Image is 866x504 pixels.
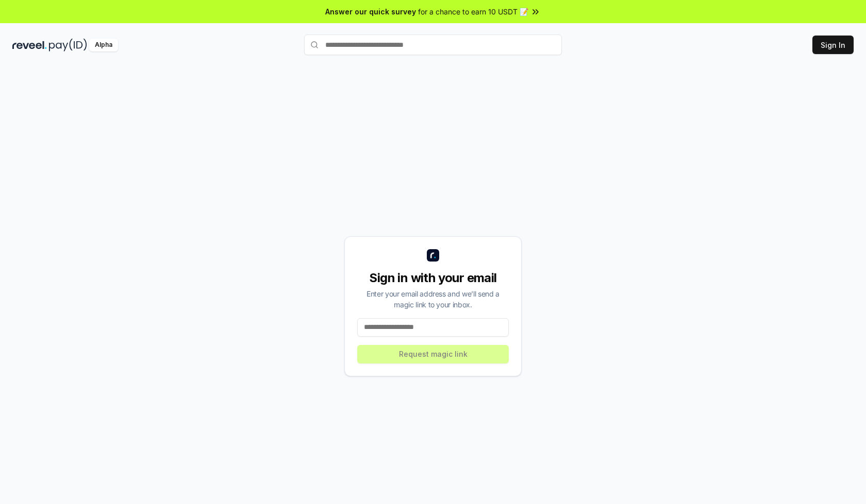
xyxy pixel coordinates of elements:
[357,270,509,286] div: Sign in with your email
[325,6,416,17] span: Answer our quick survey
[812,36,854,54] button: Sign In
[89,39,118,51] div: Alpha
[357,288,509,310] div: Enter your email address and we’ll send a magic link to your inbox.
[427,249,439,262] img: logo_small
[49,39,87,51] img: pay_id
[12,39,47,51] img: reveel_dark
[418,6,528,17] span: for a chance to earn 10 USDT 📝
